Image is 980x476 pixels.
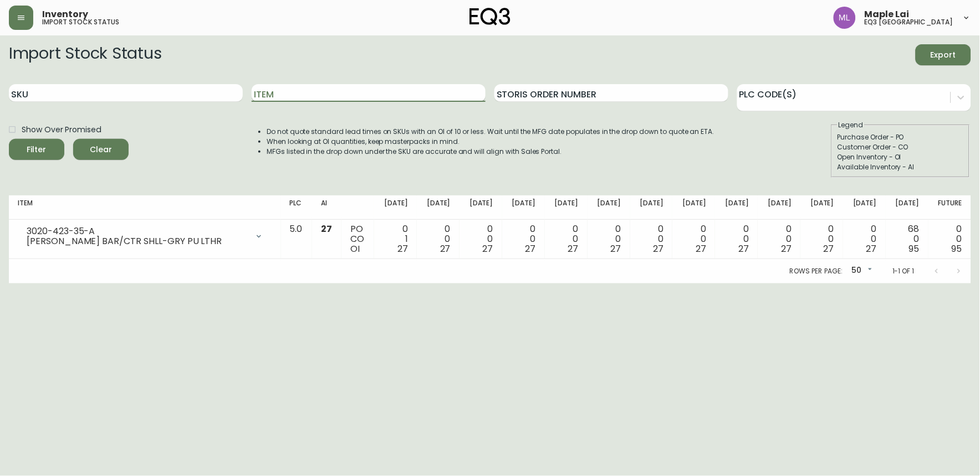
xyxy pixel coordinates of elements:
[630,195,673,220] th: [DATE]
[925,48,962,62] span: Export
[468,224,493,254] div: 0 0
[824,242,834,255] span: 27
[790,266,843,276] p: Rows per page:
[909,242,920,255] span: 95
[596,224,621,254] div: 0 0
[696,242,706,255] span: 27
[9,195,281,220] th: Item
[843,195,886,220] th: [DATE]
[834,7,856,29] img: 61e28cffcf8cc9f4e300d877dd684943
[42,19,119,25] h5: import stock status
[267,137,714,147] li: When looking at OI quantities, keep masterpacks in mind.
[866,242,877,255] span: 27
[895,224,920,254] div: 68 0
[724,224,749,254] div: 0 0
[886,195,928,220] th: [DATE]
[426,224,451,254] div: 0 0
[27,226,248,236] div: 3020-423-35-A
[440,242,451,255] span: 27
[73,139,129,160] button: Clear
[937,224,962,254] div: 0 0
[588,195,630,220] th: [DATE]
[267,127,714,137] li: Do not quote standard lead times on SKUs with an OI of 10 or less. Wait until the MFG date popula...
[611,242,621,255] span: 27
[18,224,272,249] div: 3020-423-35-A[PERSON_NAME] BAR/CTR SHLL-GRY PU LTHR
[417,195,460,220] th: [DATE]
[865,19,953,25] h5: eq3 [GEOGRAPHIC_DATA]
[838,132,964,142] div: Purchase Order - PO
[27,236,248,246] div: [PERSON_NAME] BAR/CTR SHLL-GRY PU LTHR
[639,224,664,254] div: 0 0
[42,10,88,19] span: Inventory
[838,142,964,152] div: Customer Order - CO
[838,162,964,172] div: Available Inventory - AI
[738,242,749,255] span: 27
[847,262,875,280] div: 50
[502,195,545,220] th: [DATE]
[809,224,834,254] div: 0 0
[9,44,161,65] h2: Import Stock Status
[374,195,417,220] th: [DATE]
[281,220,312,259] td: 5.0
[525,242,536,255] span: 27
[654,242,664,255] span: 27
[460,195,502,220] th: [DATE]
[397,242,408,255] span: 27
[892,266,915,276] p: 1-1 of 1
[511,224,536,254] div: 0 0
[281,195,312,220] th: PLC
[568,242,579,255] span: 27
[758,195,800,220] th: [DATE]
[715,195,758,220] th: [DATE]
[483,242,493,255] span: 27
[781,242,792,255] span: 27
[350,242,360,255] span: OI
[22,124,101,136] span: Show Over Promised
[928,195,971,220] th: Future
[865,10,910,19] span: Maple Lai
[554,224,579,254] div: 0 0
[82,143,120,157] span: Clear
[9,139,64,160] button: Filter
[672,195,715,220] th: [DATE]
[383,224,408,254] div: 0 1
[545,195,588,220] th: [DATE]
[267,147,714,157] li: MFGs listed in the drop down under the SKU are accurate and will align with Sales Portal.
[350,224,365,254] div: PO CO
[916,44,971,65] button: Export
[27,143,47,157] div: Filter
[321,223,332,235] span: 27
[838,152,964,162] div: Open Inventory - OI
[838,120,865,130] legend: Legend
[767,224,792,254] div: 0 0
[952,242,962,255] span: 95
[681,224,706,254] div: 0 0
[312,195,341,220] th: AI
[469,8,511,25] img: logo
[800,195,843,220] th: [DATE]
[852,224,877,254] div: 0 0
